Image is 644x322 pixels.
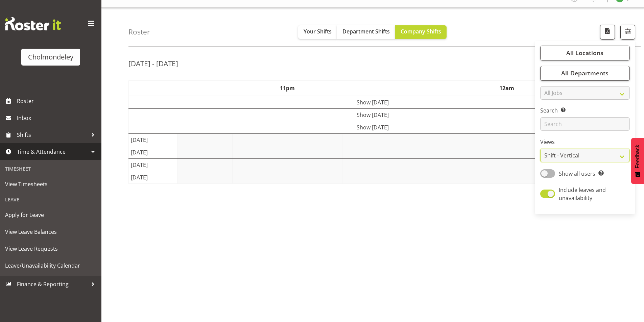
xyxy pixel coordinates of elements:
td: Show [DATE] [129,121,617,133]
a: View Timesheets [2,176,100,193]
span: Company Shifts [401,28,441,35]
span: View Timesheets [5,179,96,189]
label: Search [540,106,630,115]
span: Show all users [559,170,595,177]
span: Shifts [17,130,88,140]
h4: Roster [128,28,150,36]
span: Your Shifts [304,28,332,35]
button: All Departments [540,66,630,81]
button: All Locations [540,46,630,60]
span: All Departments [561,69,609,77]
td: Show [DATE] [129,96,617,109]
button: Your Shifts [298,25,337,39]
span: Feedback [635,145,641,168]
td: [DATE] [129,171,177,183]
td: [DATE] [129,158,177,171]
span: Leave/Unavailability Calendar [5,261,96,271]
h2: [DATE] - [DATE] [128,59,178,68]
span: Inbox [17,113,98,123]
td: Show [DATE] [129,108,617,121]
button: Download a PDF of the roster according to the set date range. [600,25,615,40]
span: View Leave Requests [5,244,96,254]
button: Department Shifts [337,25,395,39]
span: Roster [17,96,98,106]
div: Timesheet [2,162,100,176]
label: Views [540,138,630,146]
a: View Leave Balances [2,223,100,240]
span: Time & Attendance [17,147,88,157]
button: Company Shifts [395,25,447,39]
th: 12am [397,80,617,96]
span: All Locations [566,49,603,57]
span: View Leave Balances [5,227,96,237]
th: 11pm [177,80,397,96]
span: Department Shifts [342,28,390,35]
td: [DATE] [129,133,177,146]
a: Leave/Unavailability Calendar [2,257,100,274]
span: Apply for Leave [5,210,96,220]
div: Leave [2,193,100,206]
span: Finance & Reporting [17,279,88,289]
a: Apply for Leave [2,206,100,223]
td: [DATE] [129,146,177,158]
input: Search [540,117,630,131]
span: Include leaves and unavailability [559,186,606,202]
button: Feedback - Show survey [631,138,644,184]
div: Cholmondeley [28,52,73,62]
a: View Leave Requests [2,240,100,257]
img: Rosterit website logo [5,17,61,30]
button: Filter Shifts [620,25,635,40]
